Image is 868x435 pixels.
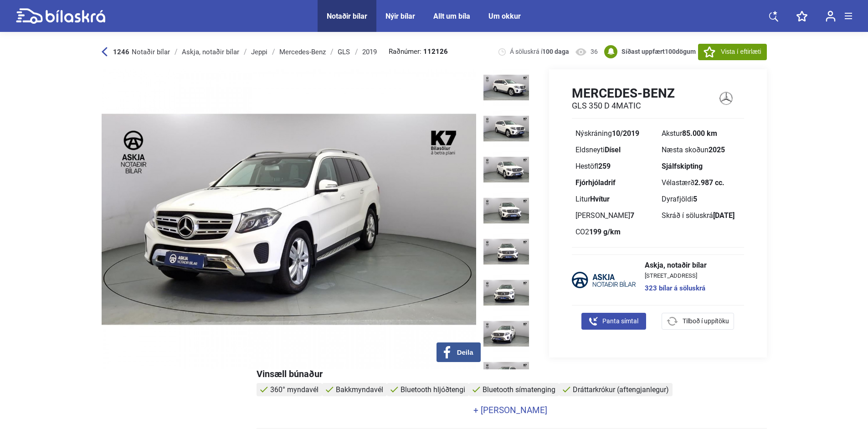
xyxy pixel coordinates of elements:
[662,162,703,171] b: Sjálfskipting
[645,262,707,269] span: Askja, notaðir bílar
[279,48,326,56] div: Mercedes-Benz
[457,348,473,357] span: Deila
[662,146,740,154] div: Næsta skoðun
[327,12,367,21] a: Notaðir bílar
[483,316,529,352] img: 1749579608_6712227591549467783_21879581327785713.jpg
[682,129,717,138] b: 85.000 km
[483,151,529,188] img: 1749579607_3628048537128433642_21879579899111815.jpg
[721,47,761,57] span: Vista í eftirlæti
[401,385,465,394] span: Bluetooth hljóðtengi
[483,233,529,270] img: 1749579608_1897423290940933139_21879580602188320.jpg
[612,129,639,138] b: 10/2019
[645,273,707,279] span: [STREET_ADDRESS]
[132,48,170,56] span: Notaðir bílar
[826,10,836,22] img: user-login.svg
[338,48,350,56] div: GLS
[575,146,654,154] div: Eldsneyti
[251,48,267,56] div: Jeppi
[483,192,529,229] img: 1749579607_2950294044699277543_21879580256069156.jpg
[483,357,529,393] img: 1749579609_2089838622280982803_21879581672655282.jpg
[590,195,610,203] b: Hvítur
[598,162,611,171] b: 259
[694,178,724,187] b: 2.987 cc.
[591,47,598,56] span: 36
[665,48,676,55] span: 100
[542,48,569,55] b: 100 daga
[572,101,675,111] h2: GLS 350 D 4MATIC
[437,342,481,362] button: Deila
[488,12,521,21] a: Um okkur
[698,44,766,60] button: Vista í eftirlæti
[589,228,621,236] b: 199 g/km
[662,196,740,203] div: Dyrafjöldi
[602,316,638,326] span: Panta símtal
[270,385,318,394] span: 360° myndavél
[630,211,634,220] b: 7
[257,406,765,414] a: + [PERSON_NAME]
[483,69,529,106] img: 1749579606_3774504250635863761_21879579077295294.jpg
[575,130,654,137] div: Nýskráning
[510,47,569,56] span: Á söluskrá í
[575,178,616,187] b: Fjórhjóladrif
[693,195,697,203] b: 5
[662,130,740,137] div: Akstur
[483,274,529,311] img: 1749579608_5228183604606583215_21879580957074526.jpg
[709,85,744,111] img: logo Mercedes-Benz GLS 350 D 4MATIC
[423,48,448,55] b: 112126
[362,48,377,56] div: 2019
[709,145,725,154] b: 2025
[605,145,621,154] b: Dísel
[572,86,675,101] h1: Mercedes-Benz
[621,48,696,55] b: Síðast uppfært dögum
[573,385,669,394] span: Dráttarkrókur (aftengjanlegur)
[433,12,470,21] a: Allt um bíla
[575,228,654,236] div: CO2
[483,110,529,147] img: 1749579606_1583828381238608400_21879579546352824.jpg
[336,385,383,394] span: Bakkmyndavél
[662,179,740,186] div: Vélastærð
[662,212,740,219] div: Skráð í söluskrá
[389,48,448,55] span: Raðnúmer:
[385,12,415,21] a: Nýir bílar
[113,48,129,56] b: 1246
[683,316,729,326] span: Tilboð í uppítöku
[483,385,555,394] span: Bluetooth símatenging
[257,369,767,378] div: Vinsæll búnaður
[575,163,654,170] div: Hestöfl
[575,196,654,203] div: Litur
[182,48,239,56] div: Askja, notaðir bílar
[575,212,654,219] div: [PERSON_NAME]
[645,285,707,292] a: 323 bílar á söluskrá
[713,211,734,220] b: [DATE]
